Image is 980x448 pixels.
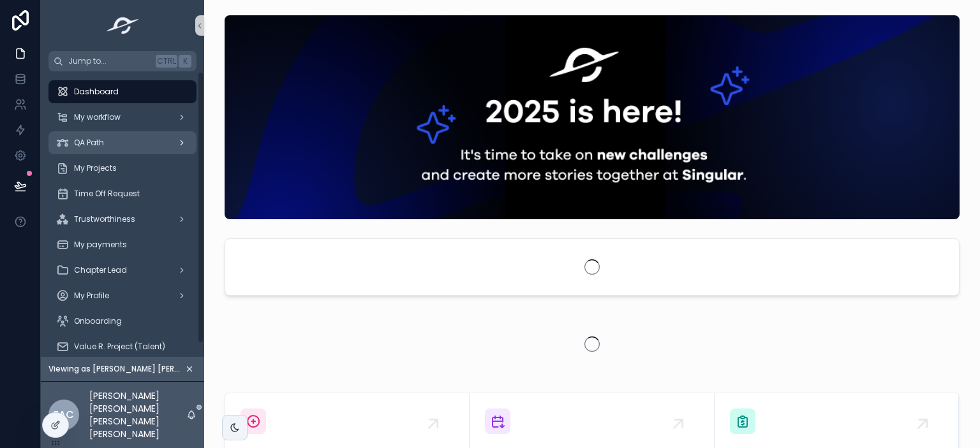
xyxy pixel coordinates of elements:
[48,106,197,129] a: My workflow
[74,87,119,97] span: Dashboard
[48,233,197,256] a: My payments
[48,364,182,374] span: Viewing as [PERSON_NAME] [PERSON_NAME]
[89,389,186,440] p: [PERSON_NAME] [PERSON_NAME] [PERSON_NAME] [PERSON_NAME]
[48,182,197,205] a: Time Off Request
[48,80,197,103] a: Dashboard
[156,55,177,68] span: Ctrl
[48,208,197,231] a: Trustworthiness
[180,56,190,66] span: K
[74,112,121,122] span: My workflow
[74,291,109,301] span: My Profile
[48,131,197,154] a: QA Path
[54,407,74,423] span: EAC
[48,157,197,180] a: My Projects
[48,259,197,282] a: Chapter Lead
[41,71,204,357] div: scrollable content
[68,56,151,66] span: Jump to...
[48,335,197,358] a: Value R. Project (Talent)
[74,163,117,173] span: My Projects
[48,284,197,307] a: My Profile
[74,138,104,148] span: QA Path
[74,214,135,224] span: Trustworthiness
[48,51,197,71] button: Jump to...CtrlK
[48,310,197,333] a: Onboarding
[74,265,127,275] span: Chapter Lead
[74,240,127,250] span: My payments
[103,15,143,36] img: App logo
[74,316,122,326] span: Onboarding
[74,189,140,199] span: Time Off Request
[74,342,165,352] span: Value R. Project (Talent)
